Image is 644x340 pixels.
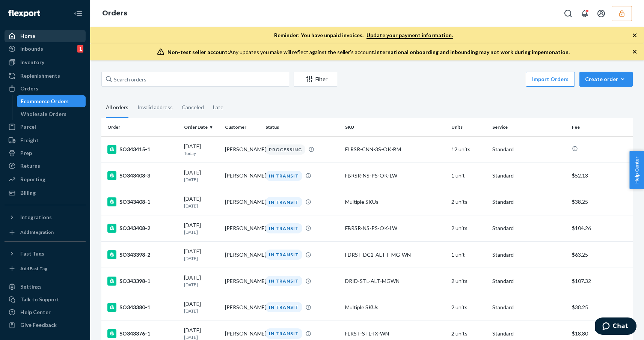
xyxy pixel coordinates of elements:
button: Talk to Support [5,293,86,305]
div: Filter [294,75,337,83]
div: Add Fast Tag [20,265,47,272]
a: Billing [5,187,86,199]
div: Customer [225,124,259,130]
div: SO343376-1 [107,329,178,338]
a: Settings [5,281,86,293]
button: Help Center [629,151,644,189]
p: Standard [492,146,566,153]
div: SO343408-1 [107,197,178,206]
div: 1 [77,45,83,53]
td: Multiple SKUs [342,294,448,320]
td: 1 unit [448,242,489,268]
div: Add Integration [20,229,54,235]
div: Invalid address [137,98,173,117]
div: IN TRANSIT [265,197,302,207]
div: IN TRANSIT [265,328,302,338]
th: Fee [569,118,633,136]
div: Inventory [20,59,44,66]
div: Help Center [20,308,51,316]
th: SKU [342,118,448,136]
a: Wholesale Orders [17,108,86,120]
div: Talk to Support [20,296,59,303]
div: [DATE] [184,248,219,262]
td: [PERSON_NAME] [222,215,262,241]
div: Settings [20,283,42,290]
div: Returns [20,162,40,170]
button: Open Search Box [561,6,576,21]
td: $38.25 [569,189,633,215]
p: [DATE] [184,229,219,235]
div: [DATE] [184,274,219,288]
a: Help Center [5,306,86,318]
div: SO343398-2 [107,250,178,259]
p: [DATE] [184,203,219,209]
td: [PERSON_NAME] [222,294,262,320]
p: Today [184,150,219,156]
div: FBRSR-NS-PS-OK-LW [345,224,445,232]
a: Update your payment information. [366,32,453,39]
div: Home [20,32,35,40]
td: [PERSON_NAME] [222,162,262,189]
p: Reminder: You have unpaid invoices. [274,32,453,39]
button: Give Feedback [5,319,86,331]
td: 12 units [448,136,489,162]
div: All orders [106,98,128,118]
iframe: Opens a widget where you can chat to one of our agents [595,317,636,336]
div: Prep [20,149,32,157]
a: Orders [102,9,127,17]
a: Replenishments [5,70,86,82]
div: IN TRANSIT [265,171,302,181]
div: Ecommerce Orders [21,98,69,105]
a: Prep [5,147,86,159]
div: Replenishments [20,72,60,80]
a: Freight [5,134,86,146]
div: Parcel [20,123,36,131]
button: Open account menu [594,6,609,21]
div: Fast Tags [20,250,44,257]
div: Create order [585,75,627,83]
div: Billing [20,189,36,197]
div: SO343415-1 [107,145,178,154]
p: Standard [492,172,566,179]
a: Returns [5,160,86,172]
th: Units [448,118,489,136]
div: Inbounds [20,45,43,53]
div: Canceled [182,98,204,117]
ol: breadcrumbs [96,3,133,24]
div: IN TRANSIT [265,302,302,312]
div: Give Feedback [20,321,57,329]
div: [DATE] [184,300,219,314]
a: Reporting [5,173,86,185]
button: Open notifications [577,6,592,21]
button: Import Orders [526,72,575,87]
div: FBRSR-NS-PS-OK-LW [345,172,445,179]
a: Inventory [5,56,86,68]
td: $52.13 [569,162,633,189]
button: Integrations [5,211,86,223]
td: $63.25 [569,242,633,268]
p: Standard [492,251,566,259]
div: FLRST-STL-IX-WN [345,330,445,337]
p: [DATE] [184,176,219,183]
a: Orders [5,83,86,95]
td: Multiple SKUs [342,189,448,215]
th: Order [101,118,181,136]
span: International onboarding and inbounding may not work during impersonation. [375,49,570,55]
td: 2 units [448,268,489,294]
div: Orders [20,85,38,92]
td: 2 units [448,294,489,320]
p: Standard [492,304,566,311]
p: Standard [492,277,566,285]
div: FLRSR-CNN-3S-OK-BM [345,146,445,153]
div: SO343408-2 [107,224,178,233]
div: FDRST-DC2-ALT-F-MG-WN [345,251,445,259]
input: Search orders [101,72,289,87]
a: Add Integration [5,226,86,238]
td: $38.25 [569,294,633,320]
div: Integrations [20,214,52,221]
div: [DATE] [184,195,219,209]
p: Standard [492,330,566,337]
div: Reporting [20,176,45,183]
